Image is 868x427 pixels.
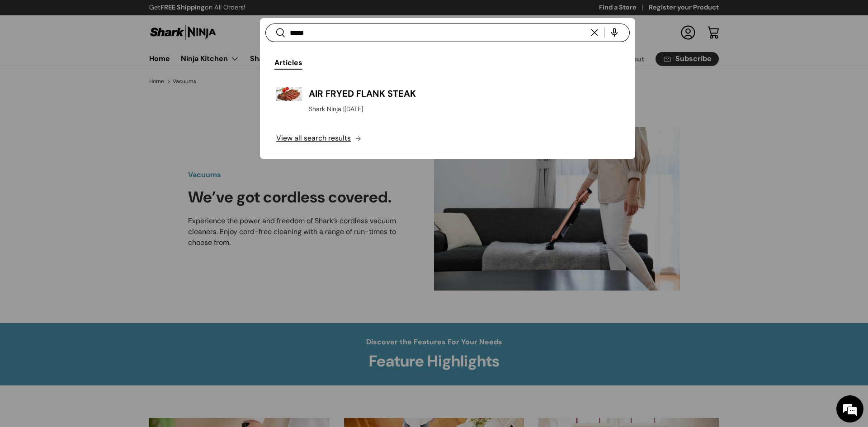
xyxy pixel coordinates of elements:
[600,23,629,42] speech-search-button: Search by voice
[148,5,170,26] div: Minimize live chat window
[344,105,363,113] time: [DATE]
[260,80,635,121] a: AIR FRYED FLANK STEAKShark Ninja |[DATE]
[309,104,619,114] div: Shark Ninja |
[52,114,125,205] span: We're online!
[274,52,302,73] button: Articles
[309,87,619,100] h3: AIR FRYED FLANK STEAK
[276,87,302,102] img: air-fryed-flank-steak-sharkninja-philippines
[260,121,635,159] button: View all search results
[47,51,152,62] div: Chat with us now
[5,247,172,278] textarea: Type your message and hit 'Enter'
